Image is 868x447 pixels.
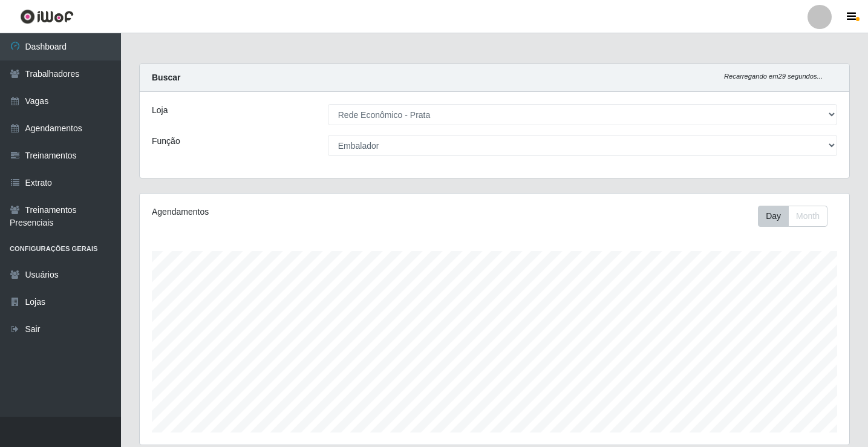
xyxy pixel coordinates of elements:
[758,206,837,227] div: Toolbar with button groups
[152,73,180,82] strong: Buscar
[724,73,823,80] i: Recarregando em 29 segundos...
[758,206,827,227] div: First group
[758,206,789,227] button: Day
[152,206,427,218] div: Agendamentos
[20,9,74,24] img: CoreUI Logo
[152,135,180,148] label: Função
[152,104,168,117] label: Loja
[788,206,827,227] button: Month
